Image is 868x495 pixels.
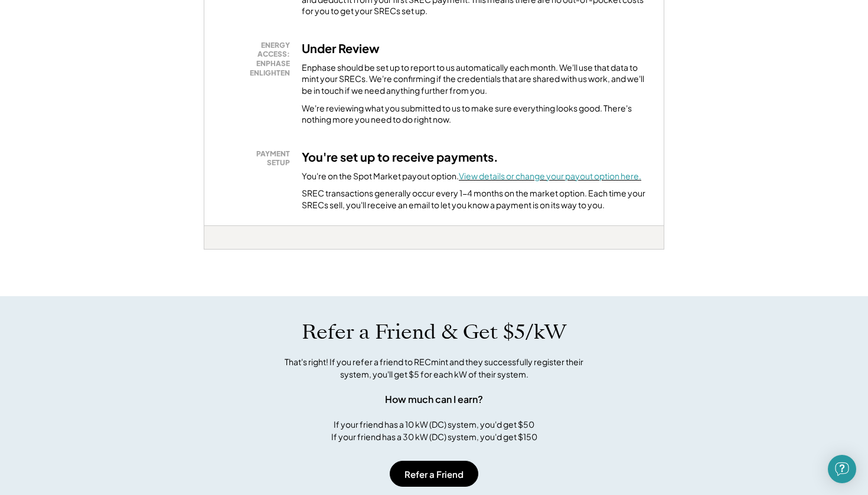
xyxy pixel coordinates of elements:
div: How much can I earn? [385,392,483,407]
a: View details or change your payout option here. [459,171,641,181]
div: That's right! If you refer a friend to RECmint and they successfully register their system, you'l... [272,356,596,381]
div: Open Intercom Messenger [828,455,856,483]
div: Enphase should be set up to report to us automatically each month. We'll use that data to mint yo... [302,62,649,97]
div: We're reviewing what you submitted to us to make sure everything looks good. There's nothing more... [302,103,649,126]
button: Refer a Friend [390,461,478,487]
h3: Under Review [302,41,380,56]
div: You're on the Spot Market payout option. [302,171,641,182]
div: PAYMENT SETUP [225,149,290,168]
div: If your friend has a 10 kW (DC) system, you'd get $50 If your friend has a 30 kW (DC) system, you... [331,418,537,443]
div: ENERGY ACCESS: ENPHASE ENLIGHTEN [225,41,290,77]
div: ttdiymg4 - MD 1.5x (BT) [204,250,242,254]
h3: You're set up to receive payments. [302,149,498,165]
div: SREC transactions generally occur every 1-4 months on the market option. Each time your SRECs sel... [302,188,649,211]
h1: Refer a Friend & Get $5/kW [302,320,566,345]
